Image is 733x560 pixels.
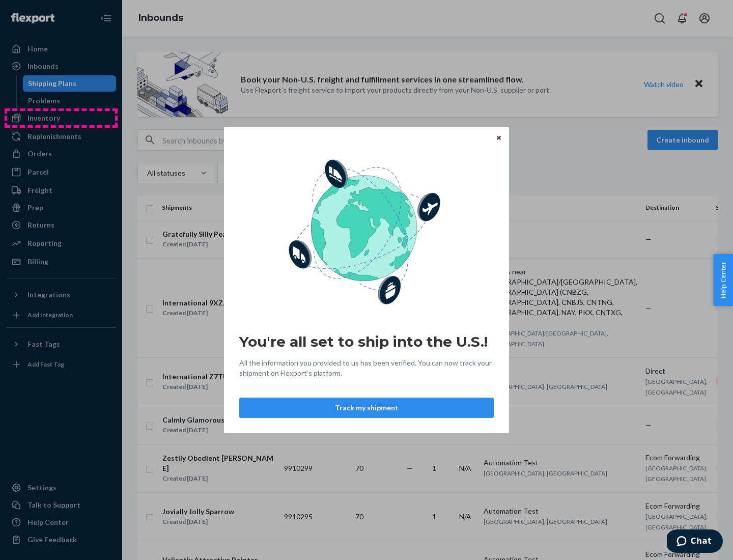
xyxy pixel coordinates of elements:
button: Help Center [713,254,733,306]
span: Chat [24,7,45,16]
span: All the information you provided to us has been verified. You can now track your shipment on Flex... [239,358,494,378]
button: Close [494,132,504,143]
h2: You're all set to ship into the U.S.! [239,332,494,351]
button: Track my shipment [239,398,494,418]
